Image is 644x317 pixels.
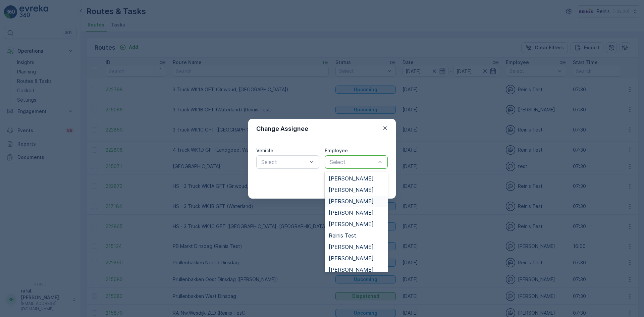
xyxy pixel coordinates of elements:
span: [PERSON_NAME] [329,198,374,204]
span: [PERSON_NAME] [329,187,374,193]
p: Select [261,158,308,166]
p: Change Assignee [256,124,308,134]
span: [PERSON_NAME] [329,267,374,273]
label: Employee [325,148,348,153]
span: [PERSON_NAME] [329,175,374,181]
span: [PERSON_NAME] [329,255,374,261]
span: [PERSON_NAME] [329,221,374,227]
span: Reinis Test [329,232,356,239]
span: [PERSON_NAME] [329,210,374,216]
p: Select [330,158,376,166]
span: [PERSON_NAME] [329,244,374,250]
label: Vehicle [256,148,273,153]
